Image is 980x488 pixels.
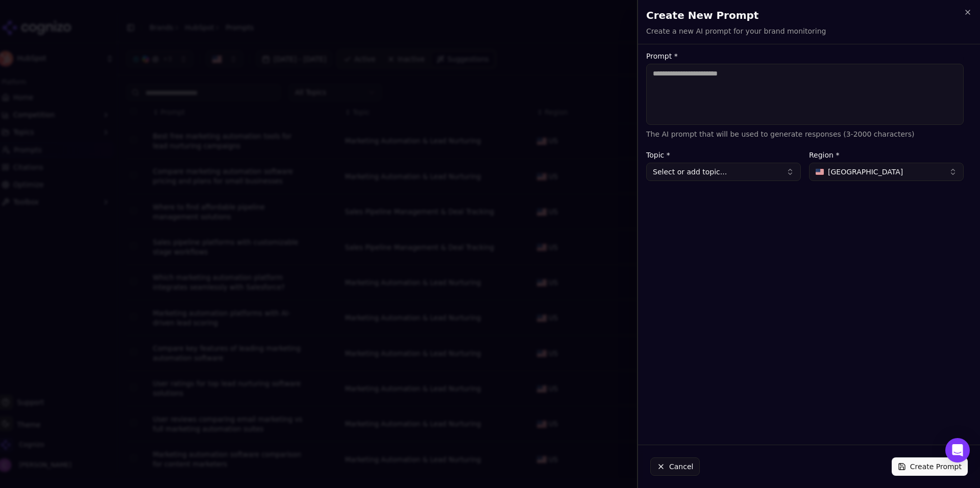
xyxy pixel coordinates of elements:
label: Topic * [646,151,801,159]
label: Prompt * [646,53,964,60]
label: Region * [809,151,964,159]
span: [GEOGRAPHIC_DATA] [828,167,903,177]
button: Create Prompt [892,457,968,476]
button: Select or add topic... [646,163,801,181]
button: Cancel [650,457,700,476]
p: The AI prompt that will be used to generate responses (3-2000 characters) [646,129,964,139]
p: Create a new AI prompt for your brand monitoring [646,26,826,36]
h2: Create New Prompt [646,8,972,22]
img: United States [816,169,824,175]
